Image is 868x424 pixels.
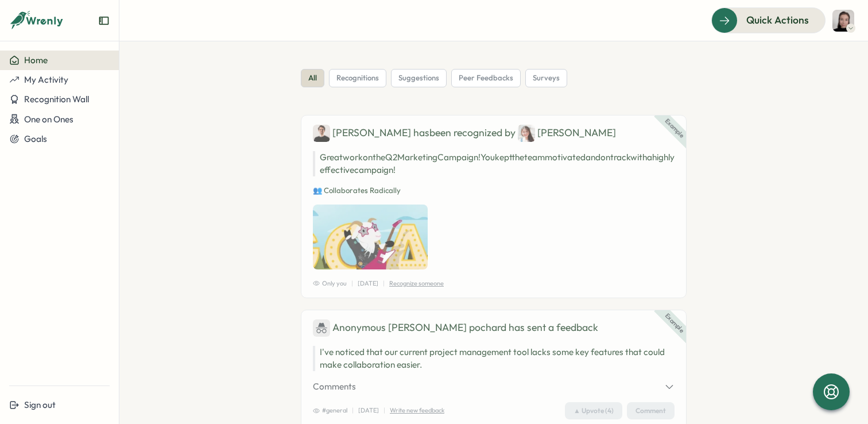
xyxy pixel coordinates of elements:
div: has sent a feedback [313,319,675,337]
p: [DATE] [358,279,378,288]
span: surveys [533,73,560,83]
span: #general [313,406,347,415]
span: Home [24,55,48,65]
p: | [352,406,354,415]
p: [DATE] [358,406,379,415]
span: Sign out [24,399,56,410]
span: Goals [24,133,47,144]
p: | [351,279,353,288]
p: Great work on the Q2 Marketing Campaign! You kept the team motivated and on track with a highly e... [313,151,675,176]
img: Ben [313,125,330,142]
span: Comments [313,380,356,393]
p: 👥 Collaborates Radically [313,186,675,196]
p: Write new feedback [390,406,444,415]
span: recognitions [336,73,379,83]
span: all [308,73,317,83]
span: suggestions [398,73,439,83]
button: Comments [313,380,675,393]
img: Jane [518,125,535,142]
span: One on Ones [24,114,73,125]
span: peer feedbacks [459,73,513,83]
p: Recognize someone [389,279,444,288]
div: [PERSON_NAME] [518,125,616,142]
p: | [383,406,385,415]
button: Expand sidebar [98,15,110,26]
span: Quick Actions [746,13,809,28]
p: I've noticed that our current project management tool lacks some key features that could make col... [320,346,675,371]
span: Recognition Wall [24,94,89,105]
span: Only you [313,279,347,288]
button: Quick Actions [711,7,826,33]
img: Maris Raudlam [832,10,854,32]
div: [PERSON_NAME] has been recognized by [313,125,675,142]
div: Anonymous [PERSON_NAME] pochard [313,319,506,337]
img: Recognition Image [313,205,428,269]
span: My Activity [24,74,68,85]
p: | [383,279,385,288]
